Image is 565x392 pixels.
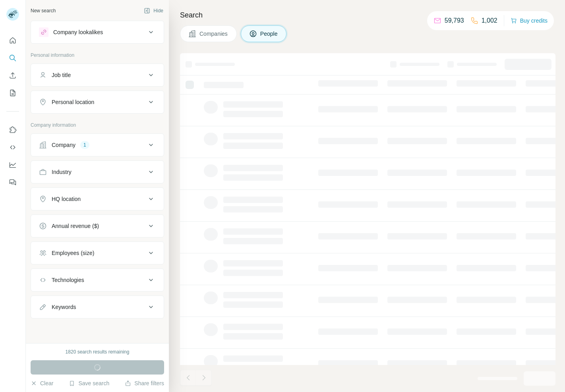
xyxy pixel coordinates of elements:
p: Company information [31,122,164,129]
button: Hide [138,5,169,17]
button: Company lookalikes [31,23,164,42]
button: Technologies [31,270,164,290]
span: Companies [199,30,228,38]
button: Share filters [125,379,164,387]
button: Industry [31,162,164,182]
span: People [260,30,279,38]
button: Enrich CSV [6,68,19,83]
div: Job title [52,71,71,79]
button: Clear [31,379,53,387]
button: Save search [69,379,109,387]
div: 1 [80,141,89,149]
div: 1820 search results remaining [66,348,130,355]
button: Feedback [6,175,19,189]
button: Quick start [6,33,19,48]
button: Annual revenue ($) [31,216,164,236]
p: 1,002 [482,16,497,25]
div: Company [52,141,75,149]
div: Employees (size) [52,249,94,257]
button: Use Surfe API [6,140,19,154]
div: Annual revenue ($) [52,222,99,230]
button: Keywords [31,297,164,317]
button: Job title [31,66,164,85]
div: Technologies [52,276,84,284]
button: Employees (size) [31,243,164,263]
button: Buy credits [511,15,548,26]
button: Dashboard [6,158,19,172]
div: Personal location [52,98,94,106]
button: Personal location [31,93,164,112]
button: HQ location [31,189,164,209]
div: Keywords [52,303,76,311]
button: Use Surfe on LinkedIn [6,123,19,137]
button: Search [6,51,19,65]
p: Personal information [31,52,164,59]
div: New search [31,7,56,14]
button: My lists [6,86,19,100]
p: 59,793 [445,16,464,25]
div: Company lookalikes [53,28,103,36]
div: Industry [52,168,72,176]
div: HQ location [52,195,81,203]
button: Company1 [31,135,164,154]
h4: Search [180,10,555,21]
